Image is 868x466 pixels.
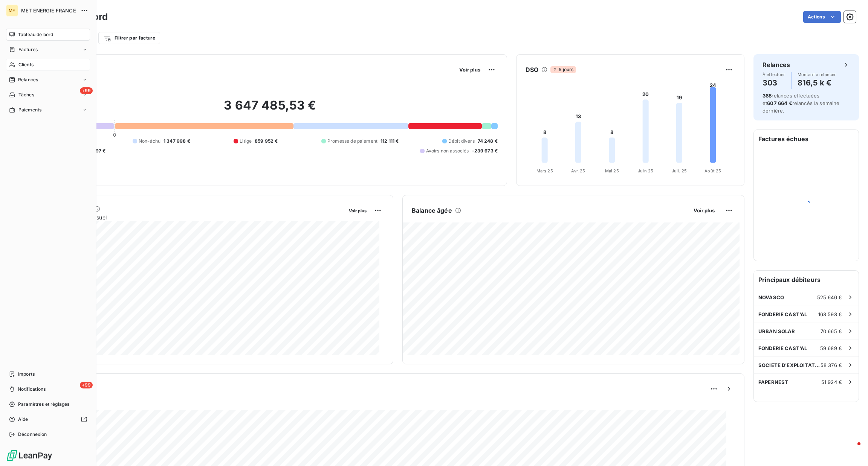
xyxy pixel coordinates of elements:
tspan: Mai 25 [605,168,619,174]
span: -239 673 € [472,148,498,154]
span: Chiffre d'affaires mensuel [43,213,344,221]
h4: 816,5 k € [798,77,836,89]
span: +99 [80,87,93,94]
tspan: Août 25 [704,168,721,174]
span: Imports [18,371,35,378]
a: Aide [6,413,90,425]
span: Relances [18,76,38,83]
button: Voir plus [691,207,717,214]
span: 51 924 € [821,379,842,385]
a: Tableau de bord [6,29,90,41]
span: 859 952 € [255,138,278,145]
span: SOCIETE D'EXPLOITATION DES MARCHES COMMUNAUX [758,362,821,368]
h4: 303 [763,77,785,89]
span: MET ENERGIE FRANCE [21,8,76,14]
span: À effectuer [763,72,785,77]
span: Litige [240,138,252,145]
h6: Relances [763,60,790,69]
span: Promesse de paiement [327,138,377,145]
tspan: Juil. 25 [672,168,687,174]
a: Paramètres et réglages [6,398,90,410]
h6: DSO [526,65,538,74]
span: FONDERIE CAST'AL [758,345,807,351]
h6: Factures échues [754,130,859,148]
span: URBAN SOLAR [758,328,795,334]
span: Paramètres et réglages [18,401,69,408]
span: FONDERIE CAST'AL [758,311,807,317]
span: 70 665 € [821,328,842,334]
span: 58 376 € [821,362,842,368]
span: Déconnexion [18,431,47,438]
a: Imports [6,368,90,380]
span: 5 jours [550,66,576,73]
span: 74 248 € [478,138,498,145]
button: Filtrer par facture [98,32,160,44]
h6: Balance âgée [412,206,452,215]
span: 0 [113,132,116,138]
span: 163 593 € [818,311,842,317]
h6: Principaux débiteurs [754,271,859,289]
button: Voir plus [457,66,483,73]
span: 59 689 € [820,345,842,351]
span: Factures [18,46,38,53]
iframe: Intercom live chat [842,440,860,458]
span: Notifications [18,386,46,393]
span: Clients [18,61,34,68]
span: 607 664 € [767,100,792,106]
a: Paiements [6,104,90,116]
span: 368 [763,93,772,99]
span: Avoirs non associés [426,148,469,154]
a: Clients [6,59,90,71]
button: Actions [803,11,841,23]
tspan: Juin 25 [638,168,653,174]
div: ME [6,5,18,17]
span: Voir plus [349,208,367,213]
span: Paiements [18,107,41,113]
span: 112 111 € [381,138,399,145]
span: +99 [80,382,93,388]
span: Montant à relancer [798,72,836,77]
span: NOVASCO [758,294,784,300]
span: Voir plus [459,67,480,73]
button: Voir plus [347,207,369,214]
h2: 3 647 485,53 € [43,98,498,120]
span: Aide [18,416,28,423]
span: Tâches [18,91,34,98]
span: 525 646 € [817,294,842,300]
span: Voir plus [694,207,715,213]
tspan: Mars 25 [536,168,553,174]
span: Non-échu [139,138,160,145]
a: Factures [6,44,90,56]
a: Relances [6,74,90,86]
span: Débit divers [448,138,475,145]
a: +99Tâches [6,89,90,101]
tspan: Avr. 25 [571,168,585,174]
img: Logo LeanPay [6,449,53,461]
span: relances effectuées et relancés la semaine dernière. [763,93,840,114]
span: PAPERNEST [758,379,788,385]
span: 1 347 998 € [164,138,190,145]
span: Tableau de bord [18,31,53,38]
